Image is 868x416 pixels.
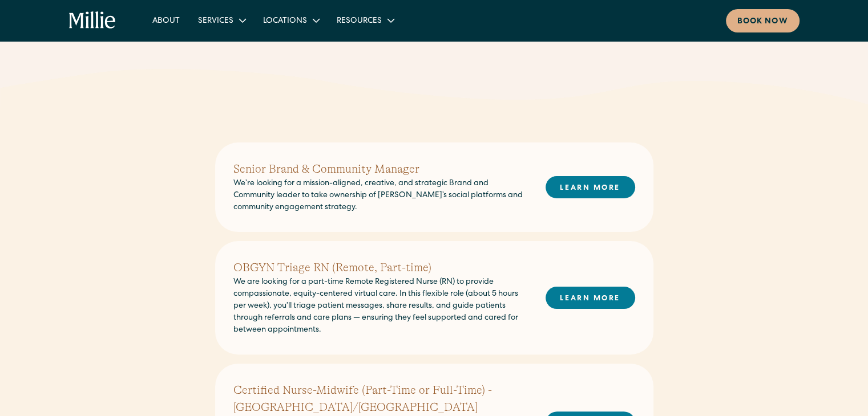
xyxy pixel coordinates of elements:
h2: Certified Nurse-Midwife (Part-Time or Full-Time) - [GEOGRAPHIC_DATA]/[GEOGRAPHIC_DATA] [233,382,527,416]
p: We are looking for a part-time Remote Registered Nurse (RN) to provide compassionate, equity-cent... [233,276,527,336]
h2: Senior Brand & Community Manager [233,161,527,178]
div: Services [189,11,254,30]
a: About [143,11,189,30]
h2: OBGYN Triage RN (Remote, Part-time) [233,259,527,276]
div: Resources [337,15,382,27]
div: Locations [254,11,328,30]
div: Services [198,15,233,27]
a: Book now [726,9,800,32]
div: Locations [263,15,307,27]
a: LEARN MORE [546,176,635,198]
a: home [69,11,116,30]
p: We’re looking for a mission-aligned, creative, and strategic Brand and Community leader to take o... [233,178,527,214]
a: LEARN MORE [546,287,635,309]
div: Book now [737,16,788,28]
div: Resources [328,11,402,30]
